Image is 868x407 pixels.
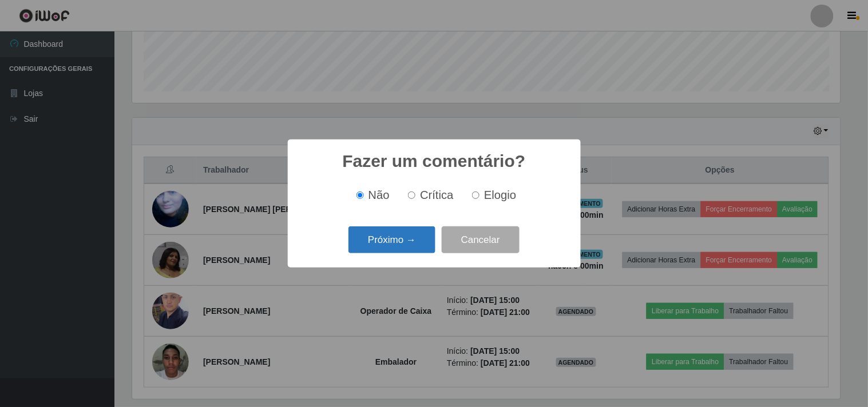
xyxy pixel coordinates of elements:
[472,191,479,199] input: Elogio
[356,191,364,199] input: Não
[348,226,435,253] button: Próximo →
[408,191,415,199] input: Crítica
[420,189,454,201] span: Crítica
[342,151,525,171] h2: Fazer um comentário?
[442,226,520,253] button: Cancelar
[368,189,390,201] span: Não
[484,189,516,201] span: Elogio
